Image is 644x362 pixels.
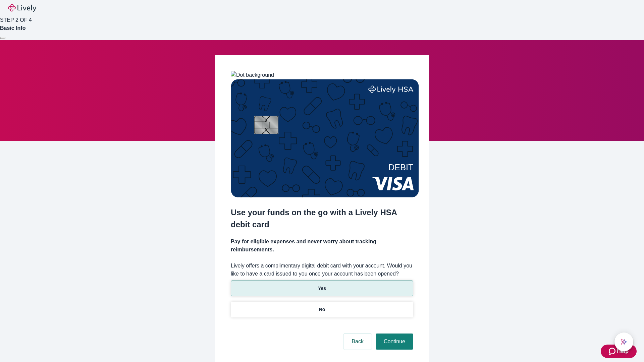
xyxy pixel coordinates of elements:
[621,339,627,345] svg: Lively AI Assistant
[8,4,36,12] img: Lively
[231,71,274,79] img: Dot background
[231,302,413,317] button: No
[614,333,633,351] button: chat
[609,347,617,355] svg: Zendesk support icon
[617,347,629,355] span: Help
[231,206,413,231] h2: Use your funds on the go with a Lively HSA debit card
[231,79,419,197] img: Debit card
[318,285,326,292] p: Yes
[376,334,413,350] button: Continue
[231,262,413,278] label: Lively offers a complimentary digital debit card with your account. Would you like to have a card...
[601,345,637,358] button: Zendesk support iconHelp
[231,238,413,254] h4: Pay for eligible expenses and never worry about tracking reimbursements.
[343,334,372,350] button: Back
[231,281,413,296] button: Yes
[319,306,325,313] p: No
